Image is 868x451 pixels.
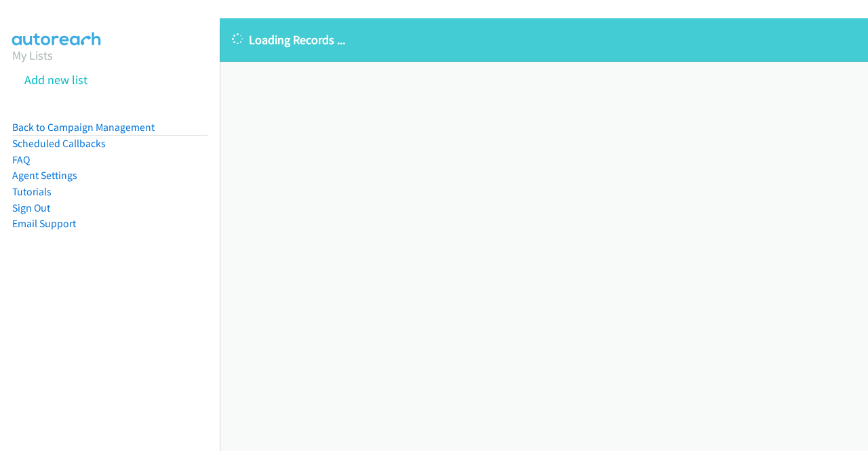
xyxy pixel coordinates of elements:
a: Scheduled Callbacks [12,137,106,150]
a: Email Support [12,217,76,230]
a: Sign Out [12,201,50,214]
a: Back to Campaign Management [12,121,155,134]
p: Loading Records ... [232,31,856,49]
a: Tutorials [12,185,52,198]
a: My Lists [12,47,53,63]
a: Agent Settings [12,169,77,182]
a: FAQ [12,153,30,166]
a: Add new list [24,72,87,87]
